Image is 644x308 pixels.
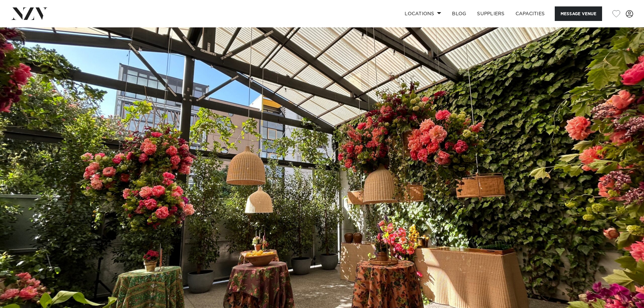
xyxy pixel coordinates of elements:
[472,6,510,21] a: SUPPLIERS
[510,6,550,21] a: Capacities
[11,7,48,20] img: nzv-logo.png
[555,6,602,21] button: Message Venue
[399,6,447,21] a: Locations
[447,6,472,21] a: BLOG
